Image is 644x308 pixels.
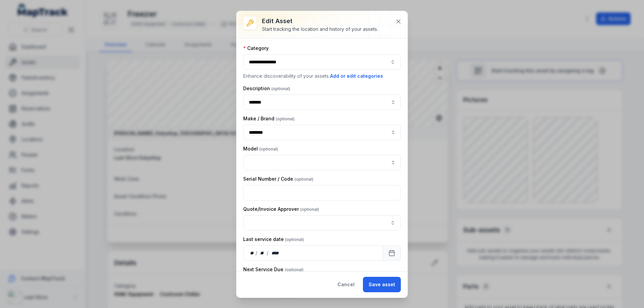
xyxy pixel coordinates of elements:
div: day, [249,250,256,256]
label: Quote/Invoice Approver [243,206,319,212]
label: Serial Number / Code [243,176,313,182]
div: / [256,250,258,256]
input: asset-edit:cf[08eaddf7-07cd-453f-a58e-3fff727ebd05]-label [243,155,401,170]
input: asset-edit:cf[ebb60b7c-a6c7-4352-97cf-f2206141bd39]-label [243,125,401,140]
label: Next Service Due [243,266,304,273]
div: Start tracking the location and history of your assets. [262,26,378,33]
h3: Edit asset [262,16,378,26]
p: Enhance discoverability of your assets. [243,72,401,80]
button: Add or edit categories [330,72,383,80]
input: asset-edit:description-label [243,95,401,110]
label: Make / Brand [243,115,294,122]
button: Save asset [363,277,401,292]
label: Category [243,45,269,52]
label: Description [243,85,290,92]
div: month, [258,250,267,256]
button: Cancel [332,277,360,292]
label: Last service date [243,236,304,243]
label: Model [243,145,278,152]
div: year, [269,250,281,256]
button: Calendar [383,245,401,261]
div: / [267,250,269,256]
